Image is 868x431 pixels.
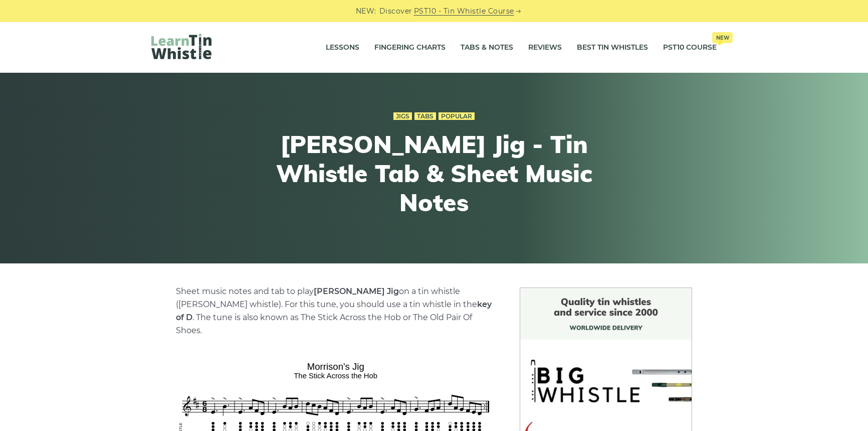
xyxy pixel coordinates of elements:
a: Reviews [528,35,562,60]
span: New [712,32,733,43]
p: Sheet music notes and tab to play on a tin whistle ([PERSON_NAME] whistle). For this tune, you sh... [176,285,496,337]
a: Best Tin Whistles [577,35,648,60]
a: Jigs [393,112,412,120]
a: Tabs [414,112,436,120]
strong: [PERSON_NAME] Jig [314,286,399,296]
a: PST10 CourseNew [663,35,717,60]
a: Fingering Charts [374,35,446,60]
a: Tabs & Notes [461,35,513,60]
a: Lessons [326,35,359,60]
img: LearnTinWhistle.com [151,34,211,59]
h1: [PERSON_NAME] Jig - Tin Whistle Tab & Sheet Music Notes [250,130,618,217]
a: Popular [439,112,475,120]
